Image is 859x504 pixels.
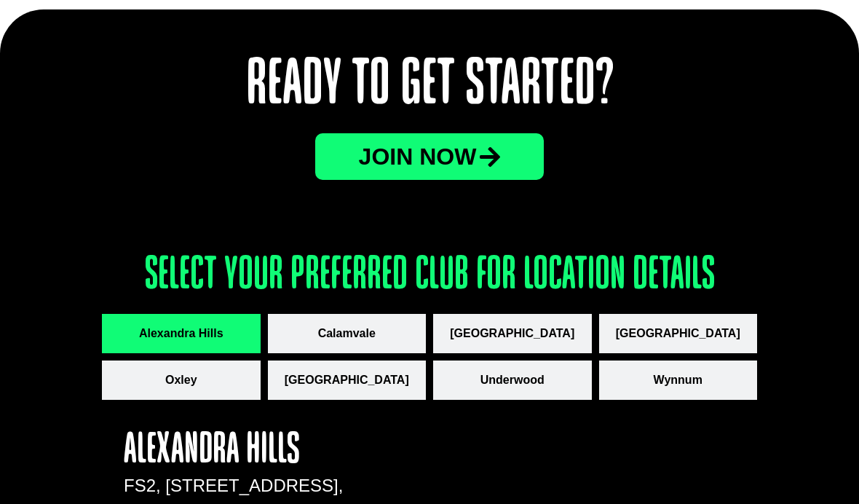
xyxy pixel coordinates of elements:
[480,371,545,389] span: Underwood
[102,53,757,119] h2: Ready to Get Started?
[616,325,740,342] span: [GEOGRAPHIC_DATA]
[654,371,702,389] span: Wynnum
[450,325,574,342] span: [GEOGRAPHIC_DATA]
[315,133,545,180] a: JOin now
[124,429,354,473] h4: Alexandra Hills
[285,371,409,389] span: [GEOGRAPHIC_DATA]
[318,325,376,342] span: Calamvale
[102,253,757,299] h3: Select your preferred club for location details
[359,145,477,168] span: JOin now
[165,371,197,389] span: Oxley
[139,325,223,342] span: Alexandra Hills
